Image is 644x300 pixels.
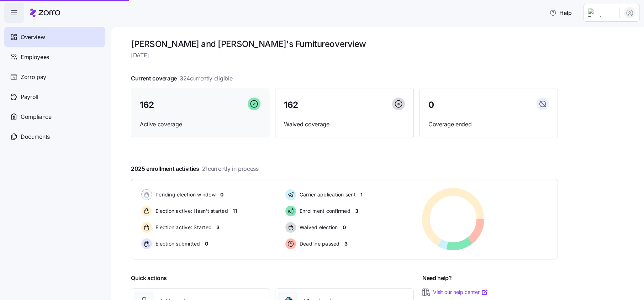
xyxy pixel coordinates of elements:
span: Quick actions [131,274,167,283]
span: Election active: Started [153,224,212,231]
span: 11 [233,207,237,215]
a: Visit our help center [433,289,488,296]
a: Zorro pay [4,67,105,87]
span: Employees [21,53,49,62]
span: 0 [428,101,434,109]
button: Help [544,6,577,20]
span: 3 [355,207,358,215]
span: 324 currently eligible [180,74,232,83]
a: Overview [4,27,105,47]
span: Carrier application sent [297,191,356,198]
a: Employees [4,47,105,67]
span: 0 [342,224,345,231]
h1: [PERSON_NAME] and [PERSON_NAME]'s Furniture overview [131,38,558,49]
span: 3 [216,224,220,231]
span: Active coverage [140,120,260,129]
span: 0 [220,191,223,198]
span: Zorro pay [21,73,46,81]
span: Documents [21,132,50,141]
span: Help [549,9,572,17]
span: Overview [21,33,45,42]
span: 2025 enrollment activities [131,164,259,173]
span: Waived coverage [284,120,405,129]
span: Payroll [21,93,38,101]
span: 0 [205,240,208,247]
a: Compliance [4,107,105,127]
a: Payroll [4,87,105,107]
a: Documents [4,127,105,147]
span: Enrollment confirmed [297,207,350,215]
span: Need help? [422,274,452,283]
span: Deadline passed [297,240,340,247]
span: Compliance [21,112,52,121]
span: Election active: Hasn't started [153,207,228,215]
span: 1 [360,191,363,198]
span: 3 [344,240,347,247]
span: 162 [284,101,298,109]
span: 162 [140,101,154,109]
span: Current coverage [131,74,232,83]
span: Coverage ended [428,120,549,129]
span: Pending election window [153,191,216,198]
span: Waived election [297,224,338,231]
span: 21 currently in process [202,164,259,173]
img: Employer logo [588,9,613,17]
span: [DATE] [131,51,558,60]
span: Election submitted [153,240,200,247]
